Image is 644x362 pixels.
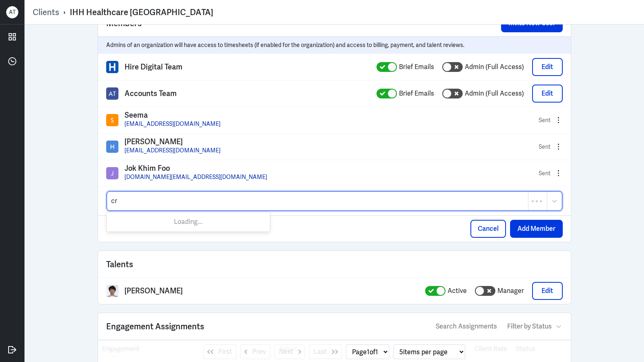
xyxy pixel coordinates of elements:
[125,112,221,119] p: Seema
[532,58,563,76] button: Edit
[106,167,118,179] img: Jok Khim Foo
[435,321,504,332] input: Search Assignments
[106,320,435,333] div: Engagement Assignments
[274,344,305,359] button: Next
[241,344,270,359] button: Prev
[470,220,506,238] button: Cancel
[218,347,232,357] span: First
[125,90,177,97] p: Accounts Team
[98,36,571,54] div: Admins of an organization will have access to timesheets (if enabled for the organization) and ac...
[106,141,118,153] img: Huiyong Tan
[465,62,524,72] label: Admin (Full Access)
[203,344,236,359] button: First
[539,142,550,152] p: Sent
[252,347,266,357] span: Prev
[70,7,213,18] div: IHH Healthcare [GEOGRAPHIC_DATA]
[309,344,342,359] button: Last
[539,115,550,125] p: Sent
[125,138,221,145] p: [PERSON_NAME]
[6,6,18,18] div: A T
[448,286,467,296] label: Active
[125,145,221,155] p: [EMAIL_ADDRESS][DOMAIN_NAME]
[125,119,221,129] p: [EMAIL_ADDRESS][DOMAIN_NAME]
[465,89,524,98] label: Admin (Full Access)
[279,347,293,357] span: Next
[125,63,183,71] p: Hire Digital Team
[107,214,270,230] div: Loading...
[33,7,59,18] a: Clients
[106,258,133,270] span: Talents
[106,114,118,126] img: Seema
[539,168,550,178] p: Sent
[399,89,434,98] label: Brief Emails
[399,62,434,72] label: Brief Emails
[314,347,327,357] span: Last
[497,286,524,296] label: Manager
[510,220,563,238] button: Add Member
[125,172,267,182] p: [DOMAIN_NAME][EMAIL_ADDRESS][DOMAIN_NAME]
[532,85,563,103] button: Edit
[125,287,183,295] p: [PERSON_NAME]
[125,165,267,172] p: Jok Khim Foo
[59,7,70,18] p: ›
[532,282,563,300] button: Edit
